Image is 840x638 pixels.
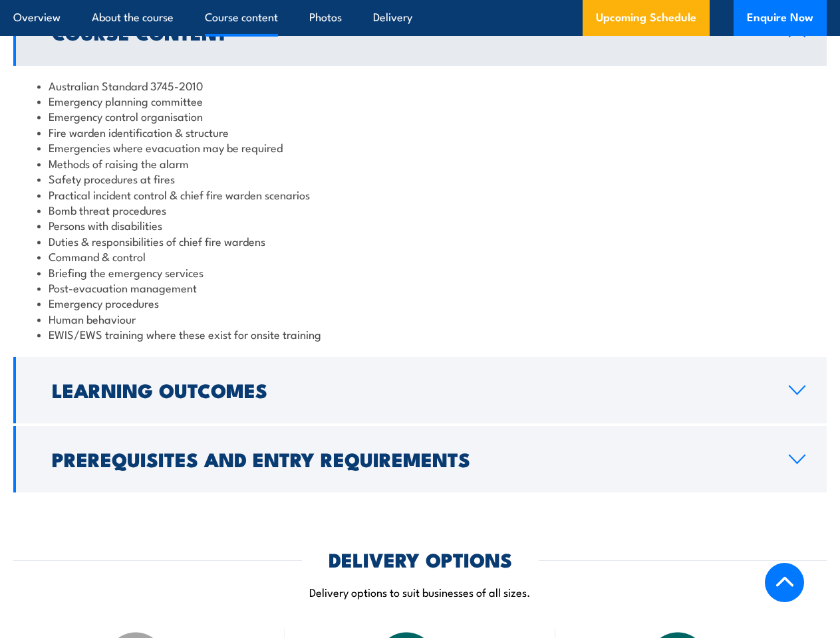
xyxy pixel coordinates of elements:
[37,187,803,202] li: Practical incident control & chief fire warden scenarios
[37,156,803,171] li: Methods of raising the alarm
[37,265,803,280] li: Briefing the emergency services
[37,171,803,186] li: Safety procedures at fires
[37,295,803,310] li: Emergency procedures
[37,124,803,140] li: Fire warden identification & structure
[37,108,803,124] li: Emergency control organisation
[37,311,803,326] li: Human behaviour
[13,357,827,423] a: Learning Outcomes
[37,326,803,342] li: EWIS/EWS training where these exist for onsite training
[13,584,827,599] p: Delivery options to suit businesses of all sizes.
[37,233,803,249] li: Duties & responsibilities of chief fire wardens
[37,202,803,217] li: Bomb threat procedures
[37,78,803,93] li: Australian Standard 3745-2010
[37,280,803,295] li: Post-evacuation management
[329,550,512,568] h2: DELIVERY OPTIONS
[52,450,768,467] h2: Prerequisites and Entry Requirements
[52,381,768,398] h2: Learning Outcomes
[37,93,803,108] li: Emergency planning committee
[13,426,827,492] a: Prerequisites and Entry Requirements
[37,217,803,233] li: Persons with disabilities
[37,249,803,264] li: Command & control
[52,23,768,41] h2: Course Content
[37,140,803,155] li: Emergencies where evacuation may be required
